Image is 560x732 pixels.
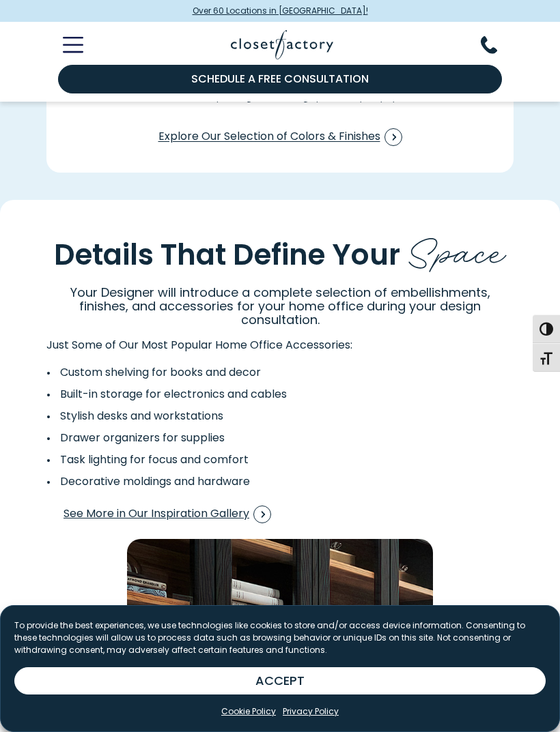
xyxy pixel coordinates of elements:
[407,221,507,276] span: Space
[70,284,490,328] span: Your Designer will introduce a complete selection of embellishments, finishes, and accessories fo...
[221,705,276,718] a: Cookie Policy
[14,667,546,694] button: ACCEPT
[481,36,514,54] button: Phone Number
[533,314,560,343] button: Toggle High Contrast
[46,37,83,53] button: Toggle Mobile Menu
[283,705,339,718] a: Privacy Policy
[14,619,546,656] p: To provide the best experiences, we use technologies like cookies to store and/or access device i...
[46,364,514,381] li: Custom shelving for books and decor
[46,408,514,424] li: Stylish desks and workstations
[231,30,333,59] img: Closet Factory Logo
[158,123,403,151] a: Explore Our Selection of Colors & Finishes
[193,5,368,17] span: Over 60 Locations in [GEOGRAPHIC_DATA]!
[58,65,502,93] a: Schedule a Free Consultation
[46,386,514,402] li: Built-in storage for electronics and cables
[46,337,514,353] p: Just Some of Our Most Popular Home Office Accessories:
[533,343,560,372] button: Toggle Font size
[158,128,402,146] span: Explore Our Selection of Colors & Finishes
[46,452,514,468] li: Task lighting for focus and comfort
[46,473,514,490] li: Decorative moldings and hardware
[54,234,400,275] span: Details That Define Your
[64,506,271,523] span: See More in Our Inspiration Gallery
[63,501,272,528] a: See More in Our Inspiration Gallery
[46,430,514,446] li: Drawer organizers for supplies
